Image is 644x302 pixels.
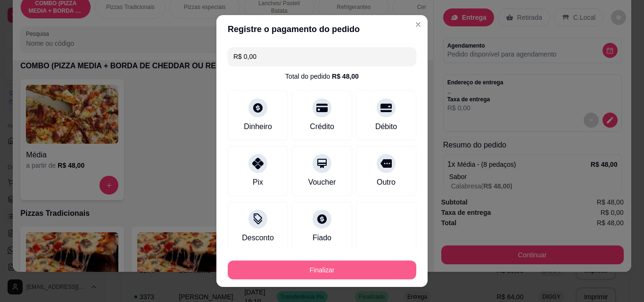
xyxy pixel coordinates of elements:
[216,15,428,43] header: Registre o pagamento do pedido
[313,232,331,244] div: Fiado
[233,47,411,66] input: Ex.: hambúrguer de cordeiro
[377,177,396,188] div: Outro
[228,261,416,279] button: Finalizar
[244,121,272,132] div: Dinheiro
[332,72,359,81] div: R$ 48,00
[308,177,336,188] div: Voucher
[285,72,359,81] div: Total do pedido
[242,232,274,244] div: Desconto
[253,177,263,188] div: Pix
[310,121,334,132] div: Crédito
[411,17,426,32] button: Close
[375,121,397,132] div: Débito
